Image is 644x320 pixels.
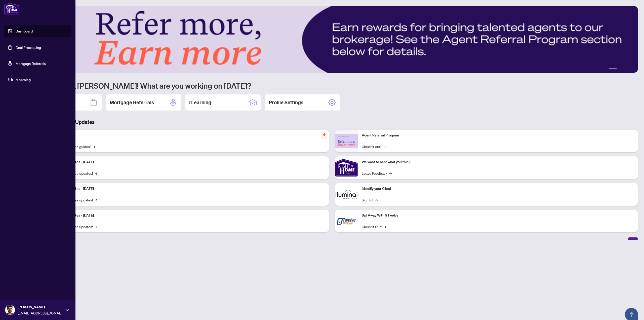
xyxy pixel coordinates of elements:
[335,183,358,206] img: Identify your Client
[627,68,629,70] button: 4
[53,133,325,138] p: Self-Help
[335,134,358,148] img: Agent Referral Program
[384,224,386,229] span: →
[631,68,633,70] button: 5
[375,197,378,203] span: →
[624,302,639,317] button: Open asap
[18,310,63,316] span: [EMAIL_ADDRESS][DOMAIN_NAME]
[26,119,638,126] h3: Brokerage & Industry Updates
[362,133,634,138] p: Agent Referral Program
[93,144,95,149] span: →
[619,68,621,70] button: 2
[335,156,358,179] img: We want to hear what you think!
[362,159,634,165] p: We want to hear what you think!
[16,77,68,82] span: rLearning
[53,159,325,165] p: Platform Updates - [DATE]
[95,170,97,176] span: →
[362,224,386,229] a: Check it Out!→
[362,213,634,218] p: Sail Away With 8Twelve
[26,6,638,73] img: Slide 0
[362,186,634,192] p: Identify your Client
[26,81,638,90] h1: Welcome back [PERSON_NAME]! What are you working on [DATE]?
[362,197,378,203] a: Sign In!→
[189,99,211,106] h2: rLearning
[110,99,154,106] h2: Mortgage Referrals
[95,224,97,229] span: →
[335,210,358,232] img: Sail Away With 8Twelve
[383,144,386,149] span: →
[4,3,20,15] img: logo
[95,197,97,203] span: →
[53,213,325,218] p: Platform Updates - [DATE]
[389,170,392,176] span: →
[16,29,33,33] a: Dashboard
[269,99,303,106] h2: Profile Settings
[609,68,617,70] button: 1
[321,132,327,138] span: pushpin
[623,68,625,70] button: 3
[16,45,41,50] a: Deal Processing
[16,61,46,66] a: Mortgage Referrals
[362,170,392,176] a: Leave Feedback→
[18,304,63,310] span: [PERSON_NAME]
[53,186,325,192] p: Platform Updates - [DATE]
[5,305,15,315] img: Profile Icon
[362,144,386,149] a: Check it out!→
